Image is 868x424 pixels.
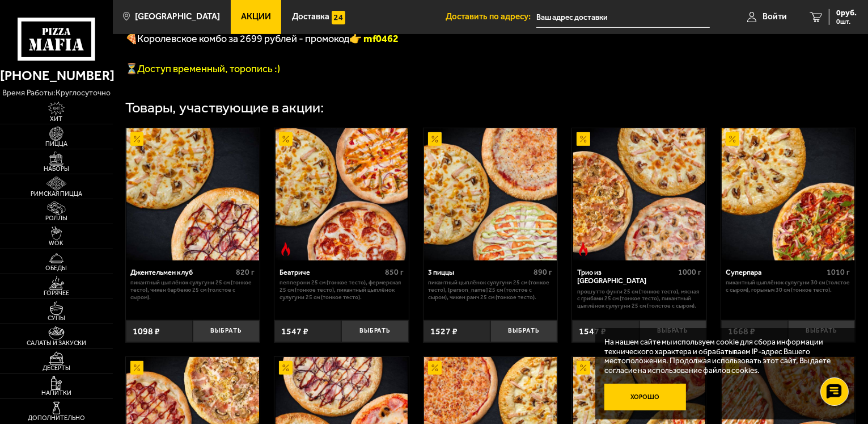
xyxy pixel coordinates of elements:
[135,12,220,21] span: [GEOGRAPHIC_DATA]
[534,267,553,277] span: 890 г
[130,279,255,301] p: Пикантный цыплёнок сулугуни 25 см (тонкое тесто), Чикен Барбекю 25 см (толстое с сыром).
[722,128,854,261] img: Суперпара
[280,279,404,301] p: Пепперони 25 см (тонкое тесто), Фермерская 25 см (тонкое тесто), Пикантный цыплёнок сулугуни 25 с...
[350,32,399,45] font: 👉 mf0462
[130,268,233,276] div: Джентельмен клуб
[138,32,350,45] span: Королевское комбо за 2699 рублей - промокод
[726,268,824,276] div: Суперпара
[332,11,345,24] img: 15daf4d41897b9f0e9f617042186c801.svg
[836,9,857,17] span: 0 руб.
[572,128,706,261] a: АкционныйОстрое блюдоТрио из Рио
[678,267,701,277] span: 1000 г
[490,320,557,342] button: Выбрать
[430,326,458,337] span: 1527 ₽
[125,62,281,75] span: ⏳Доступ временный, торопись :)
[726,279,850,294] p: Пикантный цыплёнок сулугуни 30 см (толстое с сыром), Горыныч 30 см (тонкое тесто).
[274,128,409,261] a: АкционныйОстрое блюдоБеатриче
[126,128,259,261] img: Джентельмен клуб
[424,128,558,261] a: Акционный3 пиццы
[788,320,855,342] button: Выбрать
[827,267,850,277] span: 1010 г
[577,361,590,375] img: Акционный
[577,288,701,310] p: Прошутто Фунги 25 см (тонкое тесто), Мясная с грибами 25 см (тонкое тесто), Пикантный цыплёнок су...
[536,7,710,28] input: Ваш адрес доставки
[385,267,404,277] span: 850 г
[279,242,293,256] img: Острое блюдо
[276,128,408,261] img: Беатриче
[577,132,590,146] img: Акционный
[763,12,787,21] span: Войти
[428,361,442,375] img: Акционный
[280,268,382,276] div: Беатриче
[279,361,293,375] img: Акционный
[577,268,675,286] div: Трио из [GEOGRAPHIC_DATA]
[130,132,144,146] img: Акционный
[130,361,144,375] img: Акционный
[836,18,857,25] span: 0 шт.
[428,279,552,301] p: Пикантный цыплёнок сулугуни 25 см (тонкое тесто), [PERSON_NAME] 25 см (толстое с сыром), Чикен Ра...
[428,132,442,146] img: Акционный
[236,267,255,277] span: 820 г
[604,384,686,411] button: Хорошо
[721,128,856,261] a: АкционныйСуперпара
[241,12,271,21] span: Акции
[579,326,606,337] span: 1547 ₽
[125,100,325,115] div: Товары, участвующие в акции:
[640,320,706,342] button: Выбрать
[279,132,293,146] img: Акционный
[577,242,590,256] img: Острое блюдо
[726,132,739,146] img: Акционный
[281,326,308,337] span: 1547 ₽
[424,128,557,261] img: 3 пиццы
[341,320,408,342] button: Выбрать
[126,128,260,261] a: АкционныйДжентельмен клуб
[728,326,755,337] span: 1668 ₽
[573,128,706,261] img: Трио из Рио
[193,320,260,342] button: Выбрать
[428,268,531,276] div: 3 пиццы
[133,326,160,337] span: 1098 ₽
[604,337,840,375] p: На нашем сайте мы используем cookie для сбора информации технического характера и обрабатываем IP...
[446,12,536,21] span: Доставить по адресу:
[125,32,138,45] font: 🍕
[292,12,329,21] span: Доставка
